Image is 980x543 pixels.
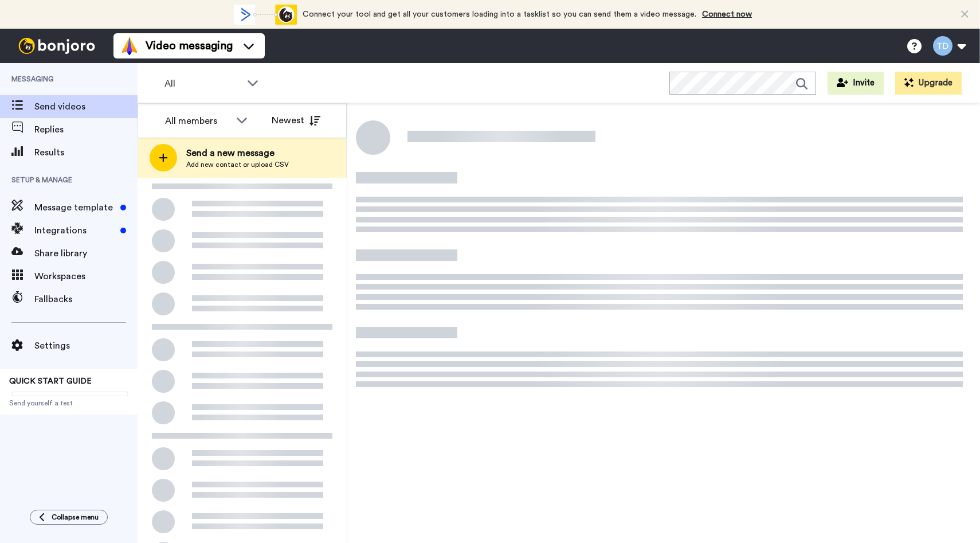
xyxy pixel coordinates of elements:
span: All [164,77,241,91]
span: Send yourself a test [9,399,128,408]
span: Message template [34,201,116,214]
span: Add new contact or upload CSV [186,160,289,169]
span: Share library [34,247,138,260]
span: Results [34,146,138,159]
span: QUICK START GUIDE [9,377,92,385]
button: Upgrade [895,72,962,95]
div: All members [165,114,230,128]
img: vm-color.svg [120,37,139,55]
span: Collapse menu [52,513,99,522]
span: Workspaces [34,269,138,283]
button: Collapse menu [30,510,108,525]
button: Invite [828,72,884,95]
span: Send videos [34,100,138,114]
div: animation [234,5,297,25]
span: Video messaging [146,38,233,54]
span: Send a new message [186,146,289,160]
a: Connect now [702,10,752,18]
img: bj-logo-header-white.svg [14,38,100,54]
button: Newest [263,109,329,132]
span: Fallbacks [34,292,138,306]
span: Connect your tool and get all your customers loading into a tasklist so you can send them a video... [303,10,696,18]
span: Integrations [34,224,116,237]
span: Replies [34,123,138,136]
span: Settings [34,339,138,353]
